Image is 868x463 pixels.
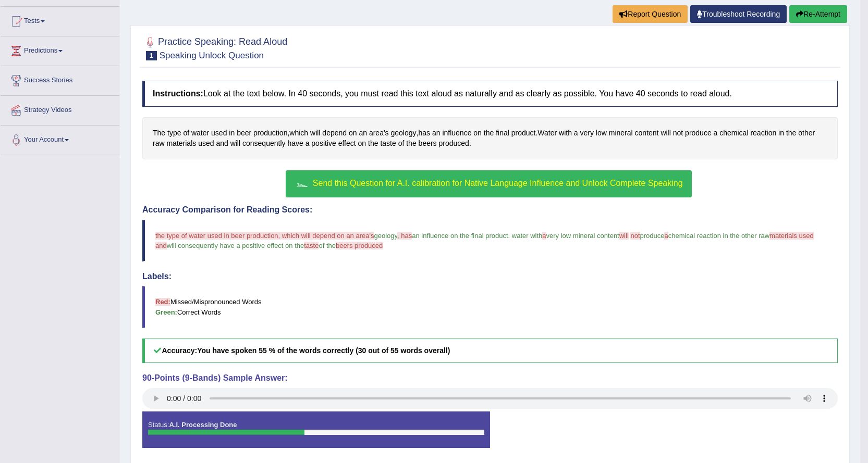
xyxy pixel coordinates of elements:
[496,128,509,139] span: Click to see word definition
[714,128,718,139] span: Click to see word definition
[153,138,165,149] span: Click to see word definition
[635,128,659,139] span: Click to see word definition
[183,128,189,139] span: Click to see word definition
[412,232,508,240] span: an influence on the final product
[167,128,181,139] span: Click to see word definition
[661,128,670,139] span: Click to see word definition
[432,128,441,139] span: Click to see word definition
[191,128,209,139] span: Click to see word definition
[1,66,119,92] a: Success Stories
[153,89,203,98] b: Instructions:
[685,128,712,139] span: Click to see word definition
[508,232,510,240] span: .
[406,138,416,149] span: Click to see word definition
[242,138,286,149] span: Click to see word definition
[1,7,119,33] a: Tests
[313,179,683,187] span: Send this Question for A.I. calibration for Native Language Influence and Unlock Complete Speaking
[619,232,629,240] span: will
[1,96,119,122] a: Strategy Videos
[397,232,412,240] span: , has
[473,128,482,139] span: Click to see word definition
[798,128,815,139] span: Click to see word definition
[398,138,405,149] span: Click to see word definition
[155,232,374,240] span: the type of water used in beer production, which will depend on an area's
[789,5,847,23] button: Re-Attempt
[304,242,319,249] span: taste
[230,138,240,149] span: Click to see word definition
[596,128,607,139] span: Click to see word definition
[142,205,838,215] h4: Accuracy Comparison for Reading Scores:
[142,272,838,281] h4: Labels:
[287,138,303,149] span: Click to see word definition
[368,138,378,149] span: Click to see word definition
[374,232,397,240] span: geology
[419,138,437,149] span: Click to see word definition
[146,51,157,60] span: 1
[322,128,347,139] span: Click to see word definition
[369,128,389,139] span: Click to see word definition
[216,138,228,149] span: Click to see word definition
[155,298,170,306] b: Red:
[211,128,227,139] span: Click to see word definition
[142,81,838,107] h4: Look at the text below. In 40 seconds, you must read this text aloud as naturally and as clearly ...
[537,128,557,139] span: Click to see word definition
[574,128,578,139] span: Click to see word definition
[286,170,691,197] button: Send this Question for A.I. calibration for Native Language Influence and Unlock Complete Speaking
[380,138,396,149] span: Click to see word definition
[750,128,776,139] span: Click to see word definition
[769,232,814,240] span: materials used
[336,242,383,249] span: beers produced
[511,128,536,139] span: Click to see word definition
[690,5,787,23] a: Troubleshoot Recording
[166,138,196,149] span: Click to see word definition
[142,373,838,383] h4: 90-Points (9-Bands) Sample Answer:
[391,128,417,139] span: Click to see word definition
[153,128,165,139] span: Click to see word definition
[338,138,356,149] span: Click to see word definition
[349,128,357,139] span: Click to see word definition
[167,242,304,249] span: will consequently have a positive effect on the
[237,128,251,139] span: Click to see word definition
[358,138,366,149] span: Click to see word definition
[305,138,310,149] span: Click to see word definition
[198,138,214,149] span: Click to see word definition
[609,128,633,139] span: Click to see word definition
[160,51,264,60] small: Speaking Unlock Question
[155,242,167,249] span: and
[169,421,237,429] strong: A.I. Processing Done
[197,346,450,355] b: You have spoken 55 % of the words correctly (30 out of 55 words overall)
[580,128,594,139] span: Click to see word definition
[668,232,769,240] span: chemical reaction in the other raw
[512,232,543,240] span: water with
[664,232,668,240] span: a
[559,128,572,139] span: Click to see word definition
[1,126,119,152] a: Your Account
[778,128,784,139] span: Click to see word definition
[229,128,235,139] span: Click to see word definition
[142,117,838,159] div: , , . .
[319,242,336,249] span: of the
[546,232,619,240] span: very low mineral content
[613,5,688,23] button: Report Question
[442,128,471,139] span: Click to see word definition
[359,128,367,139] span: Click to see word definition
[786,128,796,139] span: Click to see word definition
[142,339,838,363] h5: Accuracy:
[719,128,748,139] span: Click to see word definition
[630,232,640,240] span: not
[673,128,683,139] span: Click to see word definition
[418,128,430,139] span: Click to see word definition
[542,232,546,240] span: a
[289,128,308,139] span: Click to see word definition
[142,411,490,448] div: Status:
[155,308,177,316] b: Green:
[439,138,469,149] span: Click to see word definition
[310,128,320,139] span: Click to see word definition
[142,286,838,328] blockquote: Missed/Mispronounced Words Correct Words
[142,34,287,60] h2: Practice Speaking: Read Aloud
[253,128,287,139] span: Click to see word definition
[640,232,665,240] span: produce
[311,138,336,149] span: Click to see word definition
[484,128,494,139] span: Click to see word definition
[1,36,119,62] a: Predictions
